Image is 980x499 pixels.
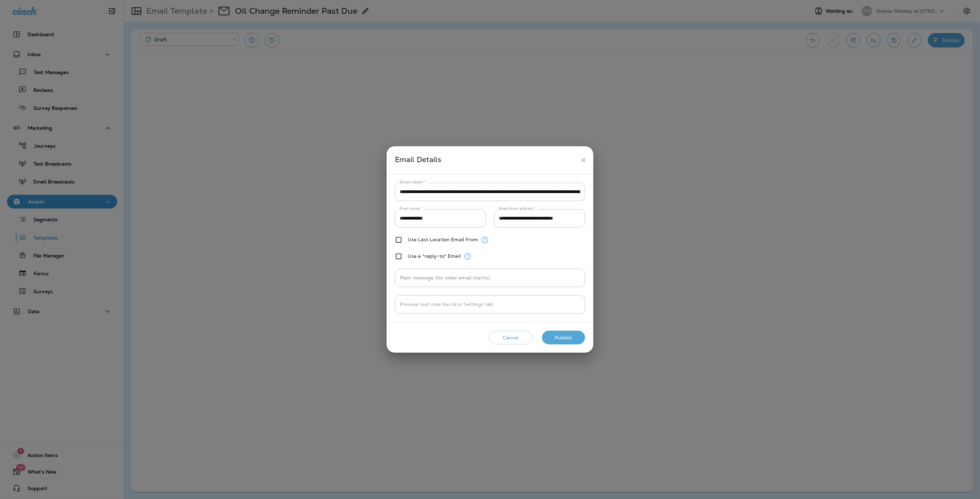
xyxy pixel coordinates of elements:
label: From name [400,206,422,211]
button: Publish [542,331,585,345]
label: Email from address [499,206,536,211]
button: Cancel [489,331,532,345]
label: Use Last Location Email From [408,237,478,242]
div: Email Details [395,154,577,167]
button: close [577,154,590,167]
label: Use a "reply-to" Email [408,253,461,259]
label: Email subject [400,180,426,185]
